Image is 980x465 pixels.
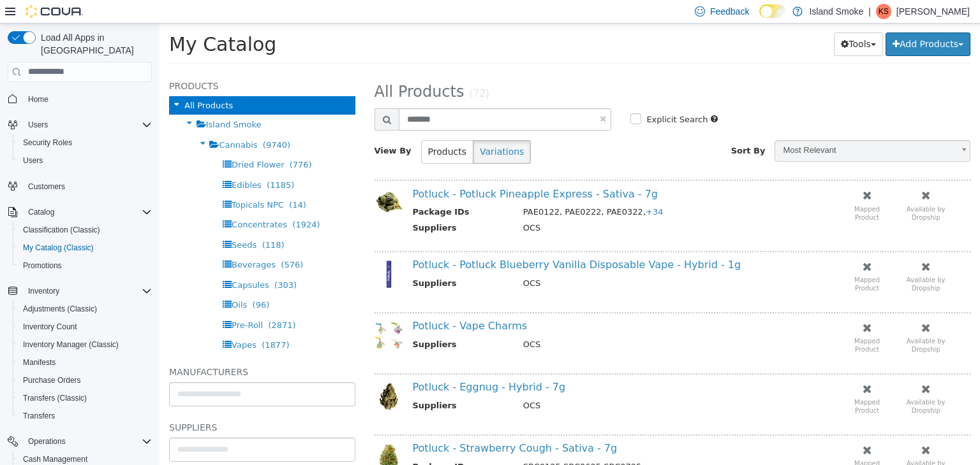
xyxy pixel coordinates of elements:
[18,390,152,406] span: Transfers (Classic)
[28,207,54,217] span: Catalog
[215,420,244,448] img: 150
[18,408,60,424] a: Transfers
[726,9,811,32] button: Add Products
[102,317,130,326] span: (1877)
[23,243,94,253] span: My Catalog (Classic)
[354,376,657,392] td: OCS
[18,240,152,255] span: My Catalog (Classic)
[10,396,196,411] h5: Suppliers
[3,282,157,300] button: Inventory
[23,375,81,385] span: Purchase Orders
[710,5,749,18] span: Feedback
[18,373,86,388] a: Purchase Orders
[747,182,786,197] small: Available by Dropship
[18,301,102,317] a: Adjustments (Classic)
[695,375,720,390] small: Mapped Product
[215,359,244,387] img: 150
[13,371,157,389] button: Purchase Orders
[28,94,48,104] span: Home
[23,454,87,464] span: Cash Management
[484,90,548,103] label: Explicit Search
[18,301,152,317] span: Adjustments (Classic)
[215,236,244,265] img: 150
[13,134,157,152] button: Security Roles
[486,183,503,193] span: +34
[3,90,157,108] button: Home
[747,314,786,329] small: Available by Dropship
[695,182,720,197] small: Mapped Product
[3,203,157,221] button: Catalog
[28,436,66,447] span: Operations
[23,434,71,449] button: Operations
[3,116,157,134] button: Users
[72,276,87,286] span: Oils
[354,254,657,269] td: OCS
[18,135,152,150] span: Security Roles
[10,55,196,70] h5: Products
[23,91,152,107] span: Home
[18,319,82,334] a: Inventory Count
[13,318,157,336] button: Inventory Count
[215,59,305,77] span: All Products
[130,136,152,146] span: (776)
[18,258,67,273] a: Promotions
[26,5,83,18] img: Cova
[13,221,157,239] button: Classification (Classic)
[253,182,354,198] th: Package IDs
[18,390,92,406] a: Transfers (Classic)
[107,157,135,166] span: (1185)
[72,317,97,326] span: Vapes
[23,117,152,132] span: Users
[25,77,73,87] span: All Products
[23,204,59,220] button: Catalog
[23,92,54,107] a: Home
[13,239,157,257] button: My Catalog (Classic)
[18,222,152,238] span: Classification (Classic)
[18,373,152,388] span: Purchase Orders
[215,122,252,132] span: View By
[23,283,64,299] button: Inventory
[72,257,110,266] span: Capsules
[23,322,77,332] span: Inventory Count
[215,297,244,326] img: 150
[354,198,657,214] td: OCS
[868,4,871,19] p: |
[313,117,371,140] button: Variations
[23,283,152,299] span: Inventory
[23,434,152,449] span: Operations
[253,418,458,431] a: Potluck - Strawberry Cough - Sativa - 7g
[18,222,105,238] a: Classification (Classic)
[695,314,720,329] small: Mapped Product
[23,357,56,368] span: Manifests
[23,393,87,403] span: Transfers (Classic)
[23,155,43,166] span: Users
[695,436,720,452] small: Mapped Product
[747,375,786,390] small: Available by Dropship
[13,336,157,354] button: Inventory Manager (Classic)
[13,389,157,407] button: Transfers (Classic)
[18,258,152,273] span: Promotions
[72,176,124,186] span: Topicals NPC
[253,235,582,247] a: Potluck - Potluck Blueberry Vanilla Disposable Vape - Hybrid - 1g
[13,152,157,169] button: Users
[253,437,354,453] th: Package IDs
[133,196,160,206] span: (1924)
[18,355,152,370] span: Manifests
[108,297,136,306] span: (2871)
[23,261,62,271] span: Promotions
[747,436,786,452] small: Available by Dropship
[879,4,889,19] span: KS
[615,117,811,138] a: Most Relevant
[616,117,794,137] span: Most Relevant
[759,4,786,18] input: Dark Mode
[121,236,144,246] span: (576)
[18,355,61,370] a: Manifests
[72,297,103,306] span: Pre-Roll
[72,136,124,146] span: Dried Flower
[354,437,657,453] td: SBC0125,SBC0625,SBC0725
[13,354,157,371] button: Manifests
[262,117,314,140] button: Products
[115,257,137,266] span: (303)
[130,176,147,186] span: (14)
[13,407,157,425] button: Transfers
